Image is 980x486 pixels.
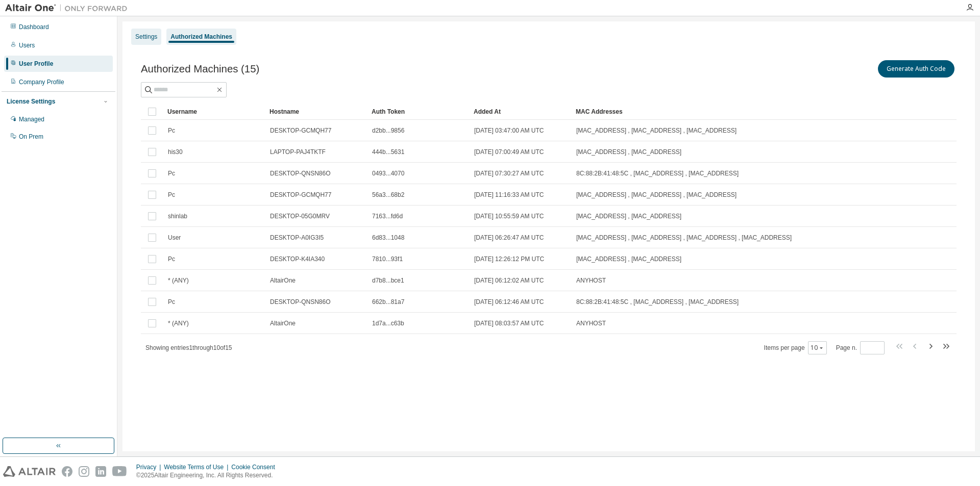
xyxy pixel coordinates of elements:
[576,276,606,285] span: ANYHOST
[372,104,465,120] div: Auth Token
[576,191,737,199] span: [MAC_ADDRESS] , [MAC_ADDRESS] , [MAC_ADDRESS]
[19,115,44,123] div: Managed
[576,298,739,306] span: 8C:88:2B:41:48:5C , [MAC_ADDRESS] , [MAC_ADDRESS]
[270,169,330,177] span: DESKTOP-QNSN86O
[878,60,954,78] button: Generate Auth Code
[270,319,296,327] span: AltairOne
[811,344,824,352] button: 10
[19,60,53,68] div: User Profile
[576,148,681,156] span: [MAC_ADDRESS] , [MAC_ADDRESS]
[372,298,404,306] span: 662b...81a7
[168,319,189,327] span: * (ANY)
[270,234,324,242] span: DESKTOP-A0IG3I5
[168,169,175,177] span: Pc
[474,212,544,220] span: [DATE] 10:55:59 AM UTC
[3,466,56,477] img: altair_logo.svg
[474,234,544,242] span: [DATE] 06:26:47 AM UTC
[372,191,404,199] span: 56a3...68b2
[168,276,189,285] span: * (ANY)
[19,78,64,86] div: Company Profile
[269,104,363,120] div: Hostname
[170,33,232,41] div: Authorized Machines
[474,148,544,156] span: [DATE] 07:00:49 AM UTC
[474,319,544,327] span: [DATE] 08:03:57 AM UTC
[168,234,181,242] span: User
[19,41,35,49] div: Users
[136,463,164,471] div: Privacy
[168,298,175,306] span: Pc
[168,212,187,220] span: shinlab
[270,298,330,306] span: DESKTOP-QNSN86O
[270,191,331,199] span: DESKTOP-GCMQH77
[474,298,544,306] span: [DATE] 06:12:46 AM UTC
[576,169,739,177] span: 8C:88:2B:41:48:5C , [MAC_ADDRESS] , [MAC_ADDRESS]
[141,63,259,75] span: Authorized Machines (15)
[576,234,792,242] span: [MAC_ADDRESS] , [MAC_ADDRESS] , [MAC_ADDRESS] , [MAC_ADDRESS]
[231,463,281,471] div: Cookie Consent
[136,471,281,480] p: © 2025 Altair Engineering, Inc. All Rights Reserved.
[95,466,106,477] img: linkedin.svg
[576,319,606,327] span: ANYHOST
[372,212,403,220] span: 7163...fd6d
[474,126,544,135] span: [DATE] 03:47:00 AM UTC
[270,126,331,135] span: DESKTOP-GCMQH77
[168,126,175,135] span: Pc
[576,104,849,120] div: MAC Addresses
[5,3,133,13] img: Altair One
[164,463,231,471] div: Website Terms of Use
[270,212,330,220] span: DESKTOP-05G0MRV
[19,23,49,31] div: Dashboard
[372,319,404,327] span: 1d7a...c63b
[474,191,544,199] span: [DATE] 11:16:33 AM UTC
[19,133,43,141] div: On Prem
[270,255,325,263] span: DESKTOP-K4IA340
[62,466,72,477] img: facebook.svg
[474,169,544,177] span: [DATE] 07:30:27 AM UTC
[145,344,232,351] span: Showing entries 1 through 10 of 15
[168,191,175,199] span: Pc
[372,276,404,285] span: d7b8...bce1
[372,234,404,242] span: 6d83...1048
[372,148,404,156] span: 444b...5631
[764,341,827,354] span: Items per page
[474,276,544,285] span: [DATE] 06:12:02 AM UTC
[167,104,261,120] div: Username
[474,255,544,263] span: [DATE] 12:26:12 PM UTC
[79,466,89,477] img: instagram.svg
[168,148,183,156] span: his30
[135,33,157,41] div: Settings
[168,255,175,263] span: Pc
[270,276,296,285] span: AltairOne
[372,126,404,135] span: d2bb...9856
[112,466,127,477] img: youtube.svg
[576,126,737,135] span: [MAC_ADDRESS] , [MAC_ADDRESS] , [MAC_ADDRESS]
[372,169,404,177] span: 0493...4070
[576,255,681,263] span: [MAC_ADDRESS] , [MAC_ADDRESS]
[270,148,326,156] span: LAPTOP-PAJ4TKTF
[576,212,681,220] span: [MAC_ADDRESS] , [MAC_ADDRESS]
[474,104,568,120] div: Added At
[7,97,55,106] div: License Settings
[836,341,885,354] span: Page n.
[372,255,403,263] span: 7810...93f1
